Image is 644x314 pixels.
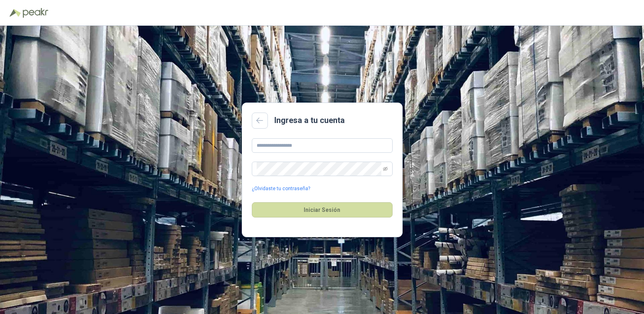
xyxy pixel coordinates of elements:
[274,114,345,127] h2: Ingresa a tu cuenta
[10,9,21,17] img: Logo
[383,166,388,171] span: eye-invisible
[252,202,393,218] button: Iniciar Sesión
[23,8,48,18] img: Peakr
[252,185,310,193] a: ¿Olvidaste tu contraseña?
